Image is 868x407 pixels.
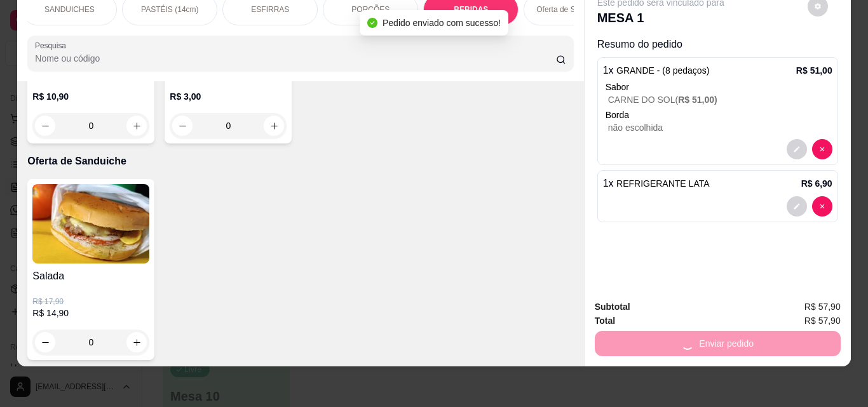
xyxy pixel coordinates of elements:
[787,196,807,217] button: decrease-product-quantity
[141,4,198,15] p: PASTÉIS (14cm)
[44,4,95,15] p: SANDUICHES
[126,116,147,136] button: increase-product-quantity
[32,297,149,307] p: R$ 17,90
[608,121,832,134] p: não escolhida
[597,37,838,52] p: Resumo do pedido
[812,196,832,217] button: decrease-product-quantity
[251,4,289,15] p: ESFIRRAS
[383,18,501,28] span: Pedido enviado com sucesso!
[804,300,841,314] span: R$ 57,90
[32,184,149,264] img: product-image
[616,65,709,76] span: GRANDE - (8 pedaços)
[170,90,287,103] p: R$ 3,00
[606,81,832,93] div: Sabor
[608,93,832,106] p: CARNE DO SOL (
[35,52,556,65] input: Pesquisa
[603,176,710,191] p: 1 x
[454,4,488,15] p: BEBIDAS
[606,109,832,121] p: Borda
[35,40,71,51] label: Pesquisa
[264,116,284,136] button: increase-product-quantity
[804,314,841,328] span: R$ 57,90
[597,9,724,27] p: MESA 1
[796,64,832,77] p: R$ 51,00
[367,18,377,28] span: check-circle
[812,139,832,159] button: decrease-product-quantity
[678,95,717,105] span: R$ 51,00 )
[616,178,710,189] span: REFRIGERANTE LATA
[787,139,807,159] button: decrease-product-quantity
[172,116,193,136] button: decrease-product-quantity
[603,63,710,78] p: 1 x
[595,316,615,326] strong: Total
[32,269,149,284] h4: Salada
[801,177,832,190] p: R$ 6,90
[32,307,149,319] p: R$ 14,90
[32,90,149,103] p: R$ 10,90
[595,302,630,312] strong: Subtotal
[27,154,573,169] p: Oferta de Sanduiche
[351,4,390,15] p: PORÇÕES
[536,4,606,15] p: Oferta de Sanduiche
[35,116,55,136] button: decrease-product-quantity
